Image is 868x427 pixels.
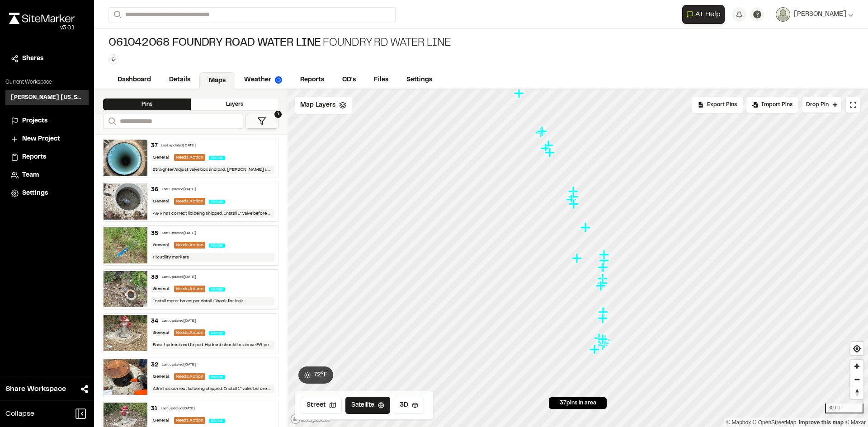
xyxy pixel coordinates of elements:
a: OpenStreetMap [753,419,797,426]
button: Find my location [850,342,863,355]
div: A&V has correct lid being shipped. Install 1” valve before ARV and insect screen with cap on ARV ... [151,209,275,218]
div: Needs Action [174,154,205,161]
div: 31 [151,405,157,413]
button: 3D [394,397,424,414]
div: Map marker [598,333,609,345]
button: Search [103,114,119,129]
h3: [PERSON_NAME] [US_STATE] [11,94,83,102]
div: Needs Action [174,242,205,249]
div: General [151,417,170,424]
a: Maxar [845,419,866,426]
span: Water [209,419,225,423]
div: General [151,154,170,161]
span: Shares [22,54,43,64]
div: Map marker [514,87,525,99]
button: 72°F [298,366,333,384]
div: Map marker [566,194,578,206]
button: Street [301,397,342,414]
div: Map marker [580,222,592,234]
img: precipai.png [275,76,282,84]
span: Drop Pin [806,101,829,109]
canvas: Map [288,89,868,427]
div: Map marker [569,198,580,210]
button: Edit Tags [108,54,118,64]
span: Collapse [5,408,34,419]
span: Water [209,375,225,379]
div: General [151,286,170,292]
div: Oh geez...please don't... [9,24,75,32]
span: 72 ° F [314,370,328,380]
img: User [776,7,790,22]
div: Map marker [568,186,580,197]
div: 37 [151,142,158,150]
div: Last updated [DATE] [162,275,196,280]
div: General [151,373,170,380]
div: Map marker [545,147,557,159]
div: Map marker [598,277,609,289]
div: Map marker [543,140,555,151]
span: Export Pins [707,101,737,109]
div: Map marker [590,344,601,356]
a: Reports [11,152,83,162]
a: Team [11,170,83,180]
div: Map marker [598,273,609,285]
div: Export pins in P, N, E, Z, D format [692,97,743,113]
div: Open AI Assistant [682,5,728,24]
a: New Project [11,134,83,144]
div: Last updated [DATE] [162,362,196,368]
span: Water [209,200,225,204]
img: file [104,227,147,263]
a: Mapbox [726,419,751,426]
div: Raise hydrant and fix pad. Hydrant should be above FG per detail. [151,341,275,349]
img: rebrand.png [9,13,75,24]
span: New Project [22,134,60,144]
a: Settings [11,188,83,198]
div: Map marker [536,127,547,139]
a: Files [365,71,397,89]
div: 33 [151,273,158,282]
img: file [104,359,147,395]
div: Map marker [598,262,610,273]
button: Satellite [345,397,390,414]
div: Map marker [541,143,552,155]
span: Reset bearing to north [850,386,863,399]
span: AI Help [695,9,721,20]
a: Shares [11,54,83,64]
div: General [151,242,170,249]
div: Needs Action [174,329,205,336]
div: 300 ft [825,404,863,413]
img: file [104,183,147,220]
div: Last updated [DATE] [162,187,196,192]
div: A&V has correct lid being shipped. Install 1” valve before ARV and insect screen with cap on ARV ... [151,385,275,393]
a: Maps [199,72,235,89]
button: Reset bearing to north [850,386,863,399]
button: Zoom in [850,360,863,373]
div: Map marker [568,191,580,203]
a: Details [160,71,199,89]
span: Water [209,287,225,291]
div: Last updated [DATE] [161,406,195,412]
div: Needs Action [174,373,205,380]
button: Drop Pin [802,97,842,113]
div: Map marker [598,339,609,351]
span: [PERSON_NAME] [794,9,846,19]
p: Current Workspace [5,78,89,86]
div: Needs Action [174,198,205,205]
div: 34 [151,317,158,325]
span: 061042068 Foundry Road Water Line [108,36,321,51]
div: Needs Action [174,286,205,292]
span: Map Layers [300,100,335,110]
span: Water [209,244,225,248]
button: Zoom out [850,373,863,386]
div: 36 [151,186,158,194]
div: 35 [151,230,158,238]
span: Share Workspace [5,384,66,394]
div: Map marker [572,253,584,264]
span: Water [209,331,225,335]
div: Fix utility markers [151,253,275,262]
div: Map marker [599,249,611,261]
div: Last updated [DATE] [161,143,196,149]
